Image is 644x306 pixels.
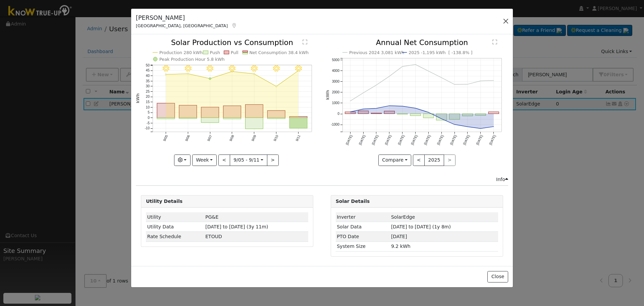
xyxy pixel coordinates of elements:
rect: onclick="" [397,114,408,114]
td: System Size [336,242,390,251]
span: B [205,234,222,239]
text: 10 [146,105,150,109]
i: 9/09 - Clear [251,65,258,72]
rect: onclick="" [201,107,219,118]
td: Utility Data [146,222,204,232]
button: < [218,155,230,166]
rect: onclick="" [179,105,197,118]
button: 2025 [424,155,444,166]
text: 45 [146,69,150,73]
text: 25 [146,90,150,93]
td: PTO Date [336,232,390,242]
div: Info [496,176,508,183]
circle: onclick="" [401,105,404,108]
button: Close [487,271,508,282]
rect: onclick="" [488,112,499,114]
td: Rate Schedule [146,232,204,242]
text: 15 [146,100,150,104]
circle: onclick="" [362,92,365,94]
text: [DATE] [397,134,405,145]
circle: onclick="" [427,111,430,114]
rect: onclick="" [157,118,175,119]
circle: onclick="" [440,77,443,79]
text: [DATE] [436,134,444,145]
text: 40 [146,74,150,78]
td: Solar Data [336,222,390,232]
rect: onclick="" [462,114,473,116]
rect: onclick="" [358,111,368,114]
span: ID: 12767986, authorized: 08/02/23 [205,214,218,220]
circle: onclick="" [209,78,211,80]
i: 9/10 - Clear [273,65,280,72]
rect: onclick="" [246,118,263,129]
text: 9/11 [295,134,301,142]
text: 2025 -1,195 kWh [ -138.8% ] [409,50,473,55]
i: 9/08 - Clear [229,65,235,72]
text: Peak Production Hour 5.8 kWh [159,57,225,62]
text: Push [210,50,220,55]
span: 9.2 kWh [391,244,411,249]
rect: onclick="" [268,111,285,118]
span: ID: 4189979, authorized: 03/20/24 [391,214,415,220]
circle: onclick="" [388,75,391,78]
rect: onclick="" [410,114,421,116]
circle: onclick="" [276,86,277,87]
button: Week [192,155,217,166]
text: [DATE] [449,134,457,145]
circle: onclick="" [375,107,378,110]
text: Pull [231,50,238,55]
circle: onclick="" [165,74,167,75]
h5: [PERSON_NAME] [136,13,237,22]
strong: Utility Details [146,199,182,204]
circle: onclick="" [479,80,482,82]
i: 9/07 - Clear [207,65,214,72]
text: 5000 [332,58,339,62]
text: [DATE] [384,134,392,145]
circle: onclick="" [388,104,391,107]
text: 9/06 [184,134,191,142]
rect: onclick="" [223,106,241,118]
text: -5 [147,121,150,125]
text: -1000 [331,123,339,127]
rect: onclick="" [423,114,434,118]
rect: onclick="" [475,114,486,116]
circle: onclick="" [375,84,378,87]
circle: onclick="" [349,111,352,113]
text: 20 [146,95,150,99]
span: [DATE] [391,234,407,239]
circle: onclick="" [492,125,495,128]
rect: onclick="" [345,112,355,114]
text: [DATE] [462,134,470,145]
text: 9/09 [251,134,257,142]
text: Production 280 kWh [159,50,203,55]
td: Inverter [336,212,390,222]
text: 35 [146,79,150,83]
text: Net Consumption 38.4 kWh [250,50,309,55]
circle: onclick="" [298,70,299,72]
text: [DATE] [345,134,353,145]
text: 3000 [332,80,339,83]
text: [DATE] [371,134,379,145]
text: 4000 [332,69,339,73]
span: [DATE] to [DATE] (3y 11m) [205,224,268,229]
rect: onclick="" [290,117,308,118]
rect: onclick="" [290,118,308,128]
text: 5 [148,111,150,115]
text:  [492,39,497,45]
text:  [303,39,307,45]
text: [DATE] [423,134,431,145]
text: 0 [337,112,339,116]
text: 50 [146,63,150,67]
text: 9/05 [162,134,168,142]
i: 9/06 - Clear [185,65,192,72]
text: 9/10 [273,134,279,142]
circle: onclick="" [440,118,443,120]
circle: onclick="" [231,71,233,72]
circle: onclick="" [414,107,417,110]
circle: onclick="" [187,73,189,75]
text: 0 [148,116,150,120]
circle: onclick="" [453,123,456,126]
text: 9/08 [229,134,235,142]
circle: onclick="" [466,126,469,128]
text: 9/07 [207,134,213,142]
